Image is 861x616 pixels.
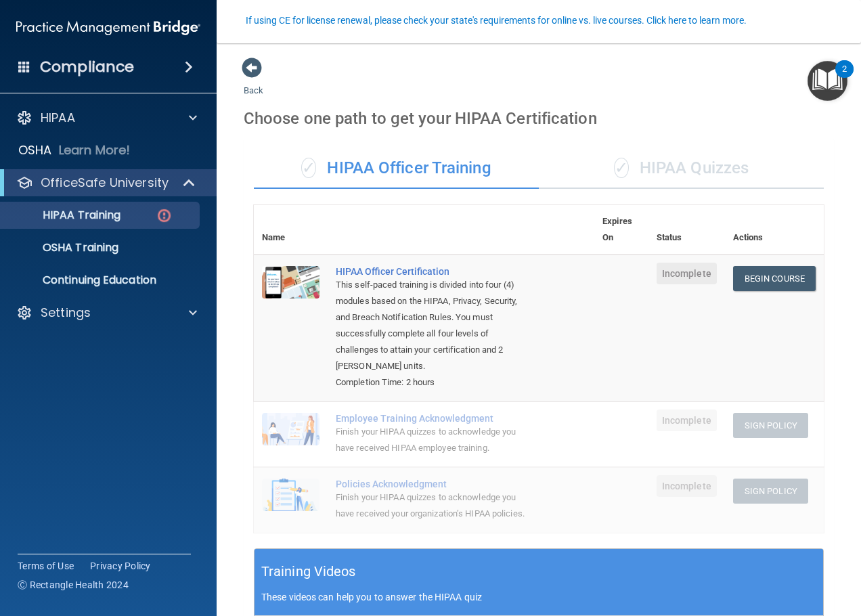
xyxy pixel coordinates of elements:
img: danger-circle.6113f641.png [156,207,173,224]
h5: Training Videos [261,560,356,584]
div: HIPAA Officer Training [254,148,539,189]
a: Back [244,69,263,95]
a: Terms of Use [18,559,74,573]
p: Continuing Education [9,273,194,287]
span: Incomplete [657,263,717,284]
span: ✓ [301,158,316,178]
th: Actions [725,205,824,255]
p: OSHA Training [9,241,118,255]
div: Completion Time: 2 hours [336,374,527,391]
div: Policies Acknowledgment [336,479,527,489]
button: Open Resource Center, 2 new notifications [808,61,847,101]
p: HIPAA [41,110,75,126]
a: Begin Course [733,266,816,291]
div: If using CE for license renewal, please check your state's requirements for online vs. live cours... [246,16,747,25]
p: Settings [41,305,91,321]
div: 2 [842,69,847,87]
span: ✓ [614,158,629,178]
th: Name [254,205,328,255]
p: OSHA [18,142,52,158]
p: Learn More! [59,142,131,158]
button: If using CE for license renewal, please check your state's requirements for online vs. live cours... [244,14,749,27]
p: OfficeSafe University [41,175,169,191]
span: Incomplete [657,475,717,497]
button: Sign Policy [733,413,808,438]
span: Incomplete [657,410,717,431]
div: Employee Training Acknowledgment [336,413,527,424]
th: Status [648,205,725,255]
a: Settings [16,305,197,321]
div: This self-paced training is divided into four (4) modules based on the HIPAA, Privacy, Security, ... [336,277,527,374]
a: HIPAA [16,110,197,126]
th: Expires On [594,205,648,255]
p: HIPAA Training [9,208,120,222]
div: Finish your HIPAA quizzes to acknowledge you have received your organization’s HIPAA policies. [336,489,527,522]
a: HIPAA Officer Certification [336,266,527,277]
button: Sign Policy [733,479,808,504]
p: These videos can help you to answer the HIPAA quiz [261,592,816,602]
h4: Compliance [40,58,134,76]
div: Finish your HIPAA quizzes to acknowledge you have received HIPAA employee training. [336,424,527,456]
div: Choose one path to get your HIPAA Certification [244,99,834,138]
a: OfficeSafe University [16,175,196,191]
div: HIPAA Quizzes [539,148,824,189]
img: PMB logo [16,14,200,41]
span: Ⓒ Rectangle Health 2024 [18,578,129,592]
a: Privacy Policy [90,559,151,573]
